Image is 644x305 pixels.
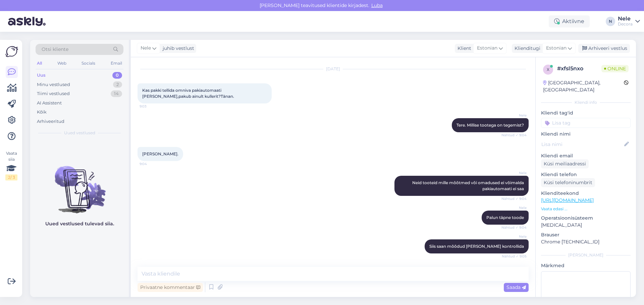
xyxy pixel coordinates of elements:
[138,283,203,292] div: Privaatne kommentaar
[142,88,234,99] span: Kas pakki tellida omniva pakiautomaati [PERSON_NAME],pakub ainult kullerit?Tänan.
[541,171,631,178] p: Kliendi telefon
[109,59,123,68] div: Email
[42,46,68,53] span: Otsi kliente
[30,154,129,214] img: No chats
[501,113,527,118] span: Nele
[578,44,630,53] div: Arhiveeri vestlus
[541,118,631,128] input: Lisa tag
[546,45,567,52] span: Estonian
[140,104,165,109] span: 9:03
[547,67,549,72] span: x
[429,244,524,249] span: Siis saan mõõdud [PERSON_NAME] kontrollida
[37,118,64,125] div: Arhiveeritud
[541,152,631,159] p: Kliendi email
[543,79,624,93] div: [GEOGRAPHIC_DATA], [GEOGRAPHIC_DATA]
[37,109,47,116] div: Kõik
[618,16,640,27] a: NeleDecora
[606,17,615,26] div: N
[541,178,595,187] div: Küsi telefoninumbrit
[501,254,527,259] span: Nähtud ✓ 9:05
[541,109,631,117] p: Kliendi tag'id
[80,59,97,68] div: Socials
[541,252,631,258] div: [PERSON_NAME]
[142,151,178,156] span: [PERSON_NAME].
[501,234,527,239] span: Nele
[112,72,122,79] div: 0
[45,220,114,227] p: Uued vestlused tulevad siia.
[501,225,527,230] span: Nähtud ✓ 9:04
[64,130,95,136] span: Uued vestlused
[541,231,631,238] p: Brauser
[36,59,43,68] div: All
[486,215,524,220] span: Palun täpne toode
[457,123,524,128] span: Tere. Millise tootega on tegemist?
[369,2,385,8] span: Luba
[5,174,17,180] div: 2 / 3
[140,161,165,166] span: 9:04
[5,150,17,180] div: Vaata siia
[541,190,631,197] p: Klienditeekond
[541,99,631,105] div: Kliendi info
[512,45,540,52] div: Klienditugi
[56,59,68,68] div: Web
[618,21,633,27] div: Decora
[541,141,623,148] input: Lisa nimi
[111,90,122,97] div: 14
[37,81,70,88] div: Minu vestlused
[557,65,601,73] div: # xfsl5nxo
[477,45,497,52] span: Estonian
[541,159,589,168] div: Küsi meiliaadressi
[501,170,527,175] span: Nele
[541,238,631,245] p: Chrome [TECHNICAL_ID]
[455,45,471,52] div: Klient
[541,206,631,212] p: Vaata edasi ...
[412,180,525,191] span: Neid tooteid mille mõõtmed või omadused ei võimalda pakiautomaati ei saa
[541,262,631,269] p: Märkmed
[541,222,631,229] p: [MEDICAL_DATA]
[601,65,629,72] span: Online
[5,45,18,58] img: Askly Logo
[501,133,527,138] span: Nähtud ✓ 9:04
[541,131,631,138] p: Kliendi nimi
[37,72,46,79] div: Uus
[541,215,631,222] p: Operatsioonisüsteem
[138,66,529,72] div: [DATE]
[549,15,590,27] div: Aktiivne
[37,90,70,97] div: Tiimi vestlused
[37,100,62,106] div: AI Assistent
[618,16,633,21] div: Nele
[141,45,151,52] span: Nele
[541,197,594,203] a: [URL][DOMAIN_NAME]
[501,196,527,201] span: Nähtud ✓ 9:04
[160,45,194,52] div: juhib vestlust
[501,205,527,210] span: Nele
[113,81,122,88] div: 2
[506,284,526,290] span: Saada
